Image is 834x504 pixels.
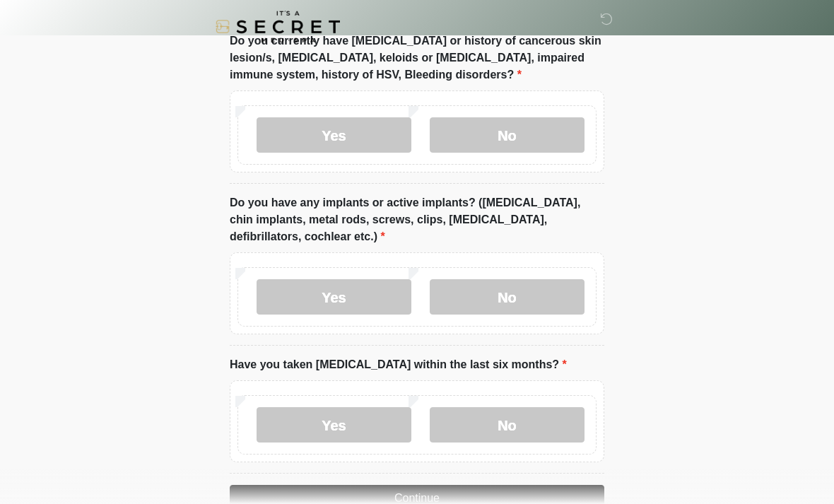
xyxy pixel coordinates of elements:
label: Yes [257,279,411,315]
label: Have you taken [MEDICAL_DATA] within the last six months? [230,356,567,373]
label: No [430,279,585,315]
label: Do you have any implants or active implants? ([MEDICAL_DATA], chin implants, metal rods, screws, ... [230,194,604,245]
label: Yes [257,117,411,153]
label: No [430,407,585,443]
label: Yes [257,407,411,443]
label: Do you currently have [MEDICAL_DATA] or history of cancerous skin lesion/s, [MEDICAL_DATA], keloi... [230,33,604,83]
img: It's A Secret Med Spa Logo [216,11,340,42]
label: No [430,117,585,153]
